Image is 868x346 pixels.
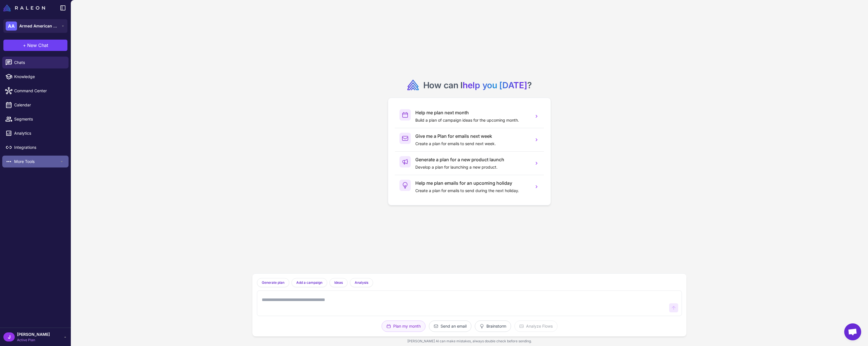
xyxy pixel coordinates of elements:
[14,59,64,66] span: Chats
[3,19,67,33] button: AAArmed American Supply
[2,99,69,111] a: Calendar
[14,158,59,165] span: More Tools
[415,117,529,123] p: Build a plan of campaign ideas for the upcoming month.
[27,42,48,49] span: New Chat
[423,79,532,91] h2: How can I ?
[2,71,69,83] a: Knowledge
[14,74,64,80] span: Knowledge
[17,338,50,343] span: Active Plan
[429,321,471,332] button: Send an email
[2,113,69,125] a: Segments
[14,144,64,151] span: Integrations
[252,336,686,346] div: [PERSON_NAME] AI can make mistakes, always double check before sending.
[17,331,50,338] span: [PERSON_NAME]
[334,280,343,285] span: Ideas
[3,5,45,11] img: Raleon Logo
[2,85,69,97] a: Command Center
[355,280,368,285] span: Analysis
[463,80,527,90] span: help you [DATE]
[3,332,15,341] div: J
[6,22,17,31] div: AA
[415,164,529,170] p: Develop a plan for launching a new product.
[23,42,26,49] span: +
[2,57,69,68] a: Chats
[350,278,373,287] button: Analysis
[14,88,64,94] span: Command Center
[415,156,529,163] h3: Generate a plan for a new product launch
[19,23,59,29] span: Armed American Supply
[292,278,327,287] button: Add a campaign
[262,280,284,285] span: Generate plan
[2,141,69,153] a: Integrations
[14,130,64,136] span: Analytics
[296,280,322,285] span: Add a campaign
[415,141,529,147] p: Create a plan for emails to send next week.
[415,180,529,186] h3: Help me plan emails for an upcoming holiday
[382,321,426,332] button: Plan my month
[514,321,558,332] button: Analyze Flows
[844,323,861,340] a: Open chat
[14,102,64,108] span: Calendar
[2,127,69,139] a: Analytics
[329,278,348,287] button: Ideas
[257,278,289,287] button: Generate plan
[3,40,67,51] button: +New Chat
[14,116,64,122] span: Segments
[415,109,529,116] h3: Help me plan next month
[415,188,529,194] p: Create a plan for emails to send during the next holiday.
[475,321,511,332] button: Brainstorm
[415,133,529,139] h3: Give me a Plan for emails next week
